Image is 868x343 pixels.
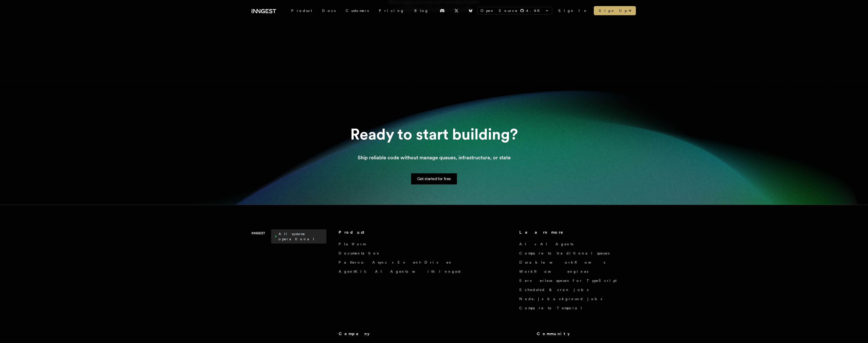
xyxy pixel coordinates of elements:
a: Workflow engines [519,269,588,274]
a: Pricing [374,6,409,15]
a: Blog [409,6,434,15]
a: Compare to Temporal [519,305,583,311]
span: Open Source [481,8,518,13]
a: Sign In [558,8,588,13]
h2: Ready to start building? [350,127,518,142]
a: Sign Up [594,6,636,15]
a: Scheduled & cron jobs [519,287,588,292]
a: X [451,7,462,15]
h4: Company [339,331,409,337]
a: AgentKit: AI Agents with Inngest [339,269,460,274]
a: AI + AI Agents [519,242,573,247]
a: Platform [339,242,365,247]
a: Bluesky [465,7,476,15]
a: Get started for free [411,173,457,184]
a: Serverless queues for TypeScript [519,278,617,283]
a: Durable workflows [519,260,605,265]
a: Docs [317,6,341,15]
h4: Learn more [519,229,617,235]
p: Ship reliable code without manage queues, infrastructure, or state [358,154,511,161]
a: Customers [341,6,374,15]
a: Documentation [339,251,380,256]
h4: Product [339,229,460,235]
a: Patterns: Async + Event-Driven [339,260,452,265]
a: Discord [437,7,448,15]
a: All systems operational [271,229,326,244]
a: Node.js background jobs [519,296,602,301]
span: 4.9 K [526,8,543,13]
a: Compare to traditional queues [519,251,610,256]
div: Product [286,6,317,15]
h4: Community [537,331,617,337]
